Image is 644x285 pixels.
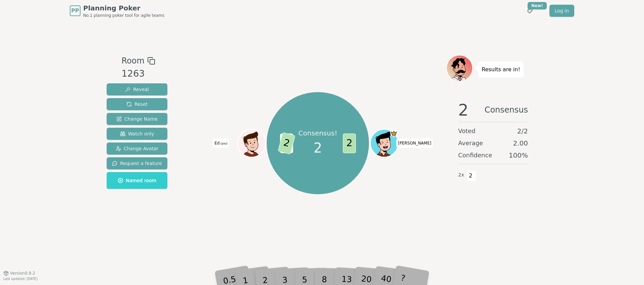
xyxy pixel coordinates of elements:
[83,3,164,13] span: Planning Poker
[549,5,574,17] a: Log in
[116,116,158,122] span: Change Name
[485,102,528,118] span: Consensus
[513,138,528,148] span: 2.00
[107,113,167,125] button: Change Name
[125,86,149,93] span: Reveal
[390,130,397,137] span: Anna is the host
[120,130,154,137] span: Watch only
[3,277,38,281] span: Last updated: [DATE]
[528,2,547,9] div: New!
[83,13,164,18] span: No.1 planning poker tool for agile teams
[220,142,228,145] span: (you)
[121,67,155,81] div: 1263
[396,138,433,148] span: Click to change your name
[458,126,476,136] span: Voted
[107,142,167,155] button: Change Avatar
[107,83,167,95] button: Reveal
[314,138,322,158] span: 2
[107,128,167,140] button: Watch only
[517,126,528,136] span: 2 / 2
[458,138,483,148] span: Average
[458,151,492,160] span: Confidence
[458,102,469,118] span: 2
[71,7,79,15] span: PP
[116,145,159,152] span: Change Avatar
[10,271,35,276] span: Version 0.9.2
[509,151,528,160] span: 100 %
[213,138,229,148] span: Click to change your name
[482,65,520,74] p: Results are in!
[299,128,337,138] p: Consensus!
[70,3,164,18] a: PPPlanning PokerNo.1 planning poker tool for agile teams
[107,157,167,169] button: Request a feature
[112,160,162,167] span: Request a feature
[118,177,156,184] span: Named room
[121,55,144,67] span: Room
[107,98,167,110] button: Reset
[238,130,265,156] button: Click to change your avatar
[524,5,536,17] button: New!
[467,170,475,181] span: 2
[458,171,464,179] span: 2 x
[107,172,167,189] button: Named room
[343,133,356,153] span: 2
[3,271,35,276] button: Version0.9.2
[126,101,148,108] span: Reset
[277,132,295,155] span: 2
